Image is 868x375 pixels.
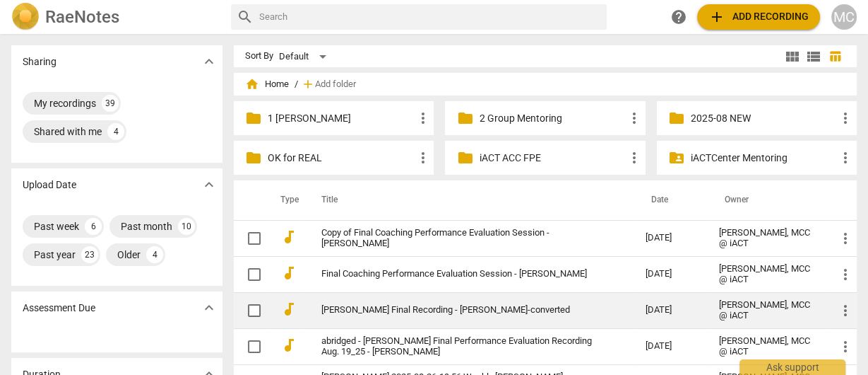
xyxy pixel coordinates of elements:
[634,328,708,364] td: [DATE]
[719,264,814,285] div: [PERSON_NAME], MCC @ iACT
[268,111,414,126] p: 1 Matthew Mentoring
[321,336,594,357] a: abridged - [PERSON_NAME] Final Performance Evaluation Recording Aug. 19_25 - [PERSON_NAME]
[11,3,220,31] a: LogoRaeNotes
[301,77,315,91] span: add
[837,110,854,127] span: more_vert
[739,359,845,375] div: Ask support
[198,297,220,318] button: Show more
[321,269,594,279] a: Final Coaching Performance Evaluation Session - [PERSON_NAME]
[831,4,857,30] button: MC
[691,151,837,166] p: iACTCenter Mentoring
[321,228,594,249] a: Copy of Final Coaching Performance Evaluation Session - [PERSON_NAME]
[280,301,297,318] span: audiotrack
[198,174,220,195] button: Show more
[34,219,79,233] div: Past week
[23,178,76,192] p: Upload Date
[295,79,298,90] span: /
[708,180,826,220] th: Owner
[201,176,218,193] span: expand_more
[107,123,124,140] div: 4
[321,305,594,316] a: [PERSON_NAME] Final Recording - [PERSON_NAME]-converted
[201,299,218,316] span: expand_more
[708,8,809,25] span: Add recording
[11,3,40,31] img: Logo
[414,149,431,166] span: more_vert
[245,149,262,166] span: folder
[837,302,854,319] span: more_vert
[198,51,220,72] button: Show more
[803,46,824,67] button: List view
[178,218,195,235] div: 10
[34,125,102,139] div: Shared with me
[280,229,297,246] span: audiotrack
[201,53,218,70] span: expand_more
[85,218,102,235] div: 6
[837,266,854,283] span: more_vert
[259,6,601,28] input: Search
[146,246,163,263] div: 4
[245,51,273,62] div: Sort By
[456,149,473,166] span: folder
[634,256,708,292] td: [DATE]
[837,338,854,355] span: more_vert
[280,265,297,282] span: audiotrack
[782,46,803,67] button: Tile view
[626,149,643,166] span: more_vert
[237,8,254,25] span: search
[269,180,304,220] th: Type
[23,301,95,316] p: Assessment Due
[479,111,625,126] p: 2 Group Mentoring
[414,110,431,127] span: more_vert
[34,248,76,262] div: Past year
[634,292,708,328] td: [DATE]
[634,220,708,256] td: [DATE]
[691,111,837,126] p: 2025-08 NEW
[719,336,814,357] div: [PERSON_NAME], MCC @ iACT
[666,4,691,30] a: Help
[708,8,725,25] span: add
[121,219,172,233] div: Past month
[102,95,119,112] div: 39
[117,248,141,262] div: Older
[837,149,854,166] span: more_vert
[245,77,289,91] span: Home
[634,180,708,220] th: Date
[828,50,842,63] span: table_chart
[670,8,687,25] span: help
[456,110,473,127] span: folder
[268,151,414,166] p: OK for REAL
[805,48,822,65] span: view_list
[626,110,643,127] span: more_vert
[668,149,685,166] span: folder_shared
[23,54,57,69] p: Sharing
[784,48,801,65] span: view_module
[479,151,625,166] p: iACT ACC FPE
[245,77,259,91] span: home
[245,110,262,127] span: folder
[45,7,119,27] h2: RaeNotes
[719,300,814,321] div: [PERSON_NAME], MCC @ iACT
[837,230,854,247] span: more_vert
[824,46,845,67] button: Table view
[34,96,96,110] div: My recordings
[81,246,98,263] div: 23
[668,110,685,127] span: folder
[304,180,634,220] th: Title
[279,45,331,68] div: Default
[315,79,356,90] span: Add folder
[719,228,814,249] div: [PERSON_NAME], MCC @ iACT
[697,4,820,30] button: Upload
[280,337,297,354] span: audiotrack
